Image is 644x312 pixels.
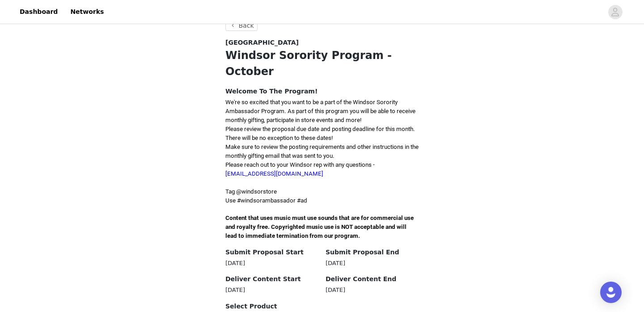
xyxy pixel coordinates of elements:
[225,286,318,295] div: [DATE]
[225,259,318,268] div: [DATE]
[225,126,415,141] span: Please review the proposal due date and posting deadline for this month. There will be no excepti...
[65,2,109,22] a: Networks
[225,188,277,195] span: Tag @windsorstore
[326,248,419,257] h4: Submit Proposal End
[225,47,419,80] h1: Windsor Sorority Program - October
[14,2,63,22] a: Dashboard
[326,259,419,268] div: [DATE]
[225,143,419,159] span: Make sure to review the posting requirements and other instructions in the monthly gifting email ...
[600,282,622,303] div: Open Intercom Messenger
[225,215,415,239] span: Content that uses music must use sounds that are for commercial use and royalty free. Copyrighted...
[225,197,307,204] span: Use #windsorambassador #ad
[326,274,419,284] h4: Deliver Content End
[225,161,375,177] span: Please reach out to your Windsor rep with any questions -
[225,170,323,177] a: [EMAIL_ADDRESS][DOMAIN_NAME]
[611,5,619,19] div: avatar
[225,99,415,123] span: We're so excited that you want to be a part of the Windsor Sorority Ambassador Program. As part o...
[225,87,419,96] h4: Welcome To The Program!
[225,20,258,31] button: Back
[326,286,419,295] div: [DATE]
[225,302,419,311] h4: Select Product
[225,274,318,284] h4: Deliver Content Start
[225,38,299,47] span: [GEOGRAPHIC_DATA]
[225,248,318,257] h4: Submit Proposal Start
